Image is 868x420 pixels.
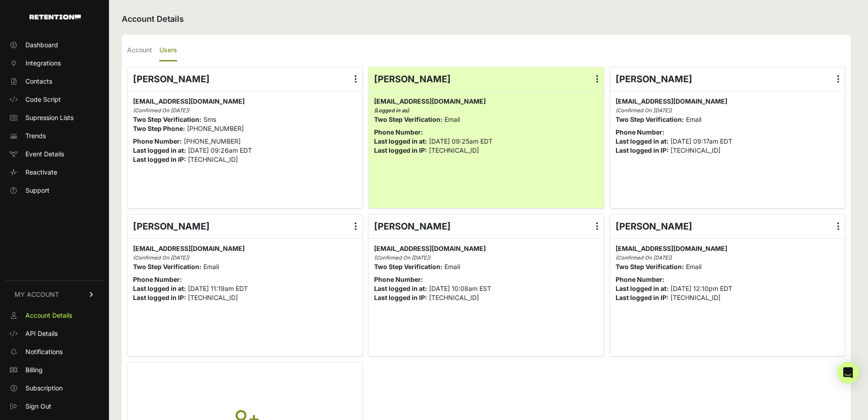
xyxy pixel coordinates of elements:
[374,137,427,145] strong: Last logged in at:
[133,146,186,154] strong: Last logged in at:
[133,245,245,252] span: [EMAIL_ADDRESS][DOMAIN_NAME]
[5,129,104,143] a: Trends
[133,115,202,123] strong: Two Step Verification:
[374,275,423,283] strong: Phone Number:
[429,294,479,301] span: [TECHNICAL_ID]
[616,115,684,123] strong: Two Step Verification:
[5,38,104,52] a: Dashboard
[374,285,427,292] strong: Last logged in at:
[671,137,732,145] span: [DATE] 09:17am EDT
[671,285,732,292] span: [DATE] 12:10pm EDT
[5,326,104,341] a: API Details
[374,263,443,270] strong: Two Step Verification:
[25,311,72,320] span: Account Details
[188,146,252,154] span: [DATE] 09:26am EDT
[5,74,104,89] a: Contacts
[5,165,104,180] a: Reactivate
[133,255,189,261] i: (Confirmed On [DATE])
[5,399,104,414] a: Sign Out
[5,363,104,377] a: Billing
[374,107,409,114] i: (Logged in as)
[374,294,427,301] strong: Last logged in IP:
[5,56,104,70] a: Integrations
[616,285,669,292] strong: Last logged in at:
[616,275,665,283] strong: Phone Number:
[616,107,672,114] i: (Confirmed On [DATE])
[122,13,851,25] h2: Account Details
[188,285,248,292] span: [DATE] 11:19am EDT
[374,146,427,154] strong: Last logged in IP:
[25,40,58,50] span: Dashboard
[610,67,845,91] div: [PERSON_NAME]
[369,67,603,91] div: [PERSON_NAME]
[133,137,182,145] strong: Phone Number:
[686,263,701,270] span: Email
[187,125,244,132] span: [PHONE_NUMBER]
[374,115,443,123] strong: Two Step Verification:
[374,97,486,105] span: [EMAIL_ADDRESS][DOMAIN_NAME]
[188,155,238,163] span: [TECHNICAL_ID]
[128,215,362,238] div: [PERSON_NAME]
[616,97,727,105] span: [EMAIL_ADDRESS][DOMAIN_NAME]
[374,128,423,136] strong: Phone Number:
[429,137,493,145] span: [DATE] 09:25am EDT
[616,128,665,136] strong: Phone Number:
[25,347,63,356] span: Notifications
[5,345,104,359] a: Notifications
[616,255,672,261] i: (Confirmed On [DATE])
[671,146,720,154] span: [TECHNICAL_ID]
[616,245,727,252] span: [EMAIL_ADDRESS][DOMAIN_NAME]
[5,280,104,308] a: MY ACCOUNT
[15,290,59,299] span: MY ACCOUNT
[25,113,74,122] span: Supression Lists
[444,115,460,123] span: Email
[5,308,104,323] a: Account Details
[429,146,479,154] span: [TECHNICAL_ID]
[5,183,104,198] a: Support
[837,362,859,384] div: Open Intercom Messenger
[686,115,701,123] span: Email
[616,137,669,145] strong: Last logged in at:
[128,67,362,91] div: [PERSON_NAME]
[127,40,152,61] label: Account
[133,107,189,114] i: (Confirmed On [DATE])
[25,365,43,375] span: Billing
[30,15,81,20] img: Retention.com
[5,110,104,125] a: Supression Lists
[25,77,52,86] span: Contacts
[429,285,491,292] span: [DATE] 10:08am EST
[5,92,104,107] a: Code Script
[616,263,684,270] strong: Two Step Verification:
[25,402,51,411] span: Sign Out
[133,275,182,283] strong: Phone Number:
[25,329,58,338] span: API Details
[25,59,61,68] span: Integrations
[184,137,241,145] span: [PHONE_NUMBER]
[133,155,186,163] strong: Last logged in IP:
[444,263,460,270] span: Email
[374,245,486,252] span: [EMAIL_ADDRESS][DOMAIN_NAME]
[25,168,57,177] span: Reactivate
[5,381,104,395] a: Subscription
[610,215,845,238] div: [PERSON_NAME]
[25,95,61,104] span: Code Script
[671,294,720,301] span: [TECHNICAL_ID]
[203,263,219,270] span: Email
[133,125,185,132] strong: Two Step Phone:
[25,186,49,195] span: Support
[133,97,245,105] span: [EMAIL_ADDRESS][DOMAIN_NAME]
[203,115,216,123] span: Sms
[25,150,64,159] span: Event Details
[133,294,186,301] strong: Last logged in IP:
[188,294,238,301] span: [TECHNICAL_ID]
[133,285,186,292] strong: Last logged in at:
[374,255,430,261] i: (Confirmed On [DATE])
[369,215,603,238] div: [PERSON_NAME]
[25,131,46,140] span: Trends
[25,384,63,393] span: Subscription
[133,263,202,270] strong: Two Step Verification:
[616,294,669,301] strong: Last logged in IP:
[5,147,104,161] a: Event Details
[159,40,177,61] label: Users
[616,146,669,154] strong: Last logged in IP:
